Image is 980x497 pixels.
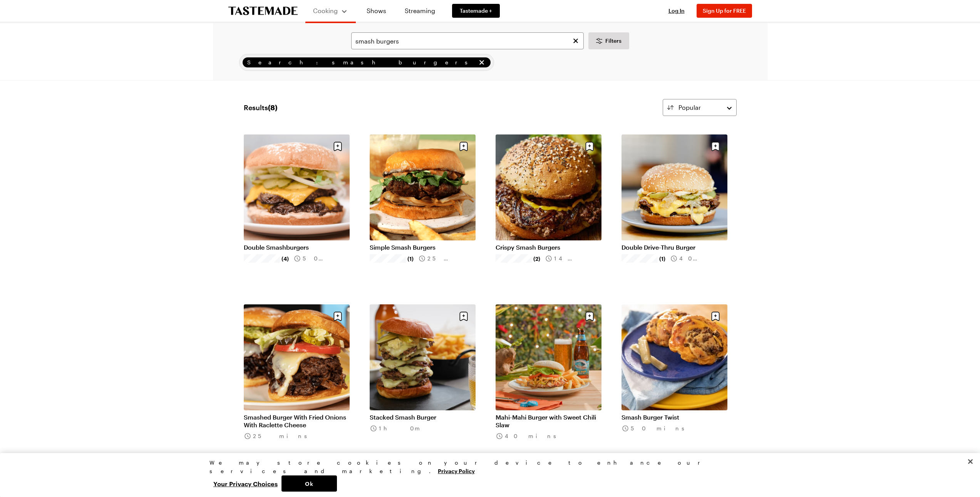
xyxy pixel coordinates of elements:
[708,309,723,324] button: Save recipe
[313,3,348,18] button: Cooking
[622,243,727,251] a: Double Drive-Thru Burger
[697,4,752,18] button: Sign Up for FREE
[477,58,486,67] button: remove Search: smash burgers
[247,58,476,67] span: Search: smash burgers
[661,7,692,15] button: Log In
[456,309,471,324] button: Save recipe
[605,37,622,45] span: Filters
[571,37,580,45] button: Clear search
[663,99,737,116] button: Popular
[244,243,350,251] a: Double Smashburgers
[962,453,979,470] button: Close
[678,103,701,112] span: Popular
[582,309,597,324] button: Save recipe
[703,7,746,14] span: Sign Up for FREE
[370,413,476,421] a: Stacked Smash Burger
[438,467,475,474] a: More information about your privacy, opens in a new tab
[588,32,629,49] button: Desktop filters
[370,243,476,251] a: Simple Smash Burgers
[460,7,492,15] span: Tastemade +
[228,7,298,15] a: To Tastemade Home Page
[622,413,727,421] a: Smash Burger Twist
[668,7,685,14] span: Log In
[708,139,723,154] button: Save recipe
[209,458,764,475] div: We may store cookies on your device to enhance our services and marketing.
[452,4,500,18] a: Tastemade +
[244,102,277,113] span: Results
[281,475,337,492] button: Ok
[313,7,338,14] span: Cooking
[209,458,764,492] div: Privacy
[496,243,601,251] a: Crispy Smash Burgers
[268,103,277,112] span: ( 8 )
[496,413,601,429] a: Mahi-Mahi Burger with Sweet Chili Slaw
[330,309,345,324] button: Save recipe
[244,413,350,429] a: Smashed Burger With Fried Onions With Raclette Cheese
[209,475,281,492] button: Your Privacy Choices
[330,139,345,154] button: Save recipe
[582,139,597,154] button: Save recipe
[456,139,471,154] button: Save recipe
